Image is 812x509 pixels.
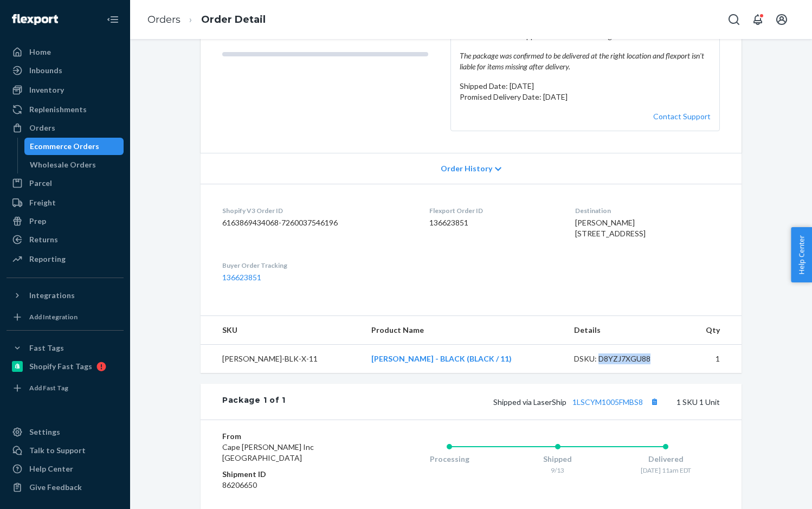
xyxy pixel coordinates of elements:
a: Ecommerce Orders [24,138,124,155]
div: Inventory [29,85,64,95]
span: Cape [PERSON_NAME] Inc [GEOGRAPHIC_DATA] [222,442,314,462]
a: Order Detail [201,14,266,25]
div: Give Feedback [29,482,82,493]
div: Orders [29,123,55,133]
div: Settings [29,427,60,437]
th: Qty [684,316,742,345]
a: [PERSON_NAME] - BLACK (BLACK / 11) [371,354,512,363]
div: 1 SKU 1 Unit [286,395,720,409]
button: Open account menu [771,9,792,30]
div: Replenishments [29,104,87,115]
a: Replenishments [7,101,124,118]
a: Talk to Support [7,442,124,459]
dd: 86206650 [222,480,352,491]
div: Prep [29,216,46,227]
button: Help Center [791,227,812,282]
img: Flexport logo [12,14,58,25]
button: Close Navigation [102,9,124,30]
div: Processing [395,454,504,465]
div: Ecommerce Orders [30,141,99,152]
div: Parcel [29,178,52,189]
dt: Shopify V3 Order ID [222,206,412,215]
p: The claim was not approved for the following reason: [460,31,711,72]
div: Wholesale Orders [30,159,96,170]
div: 9/13 [504,466,612,475]
a: Contact Support [653,112,711,121]
div: Shipped [504,454,612,465]
div: Inbounds [29,65,62,76]
ol: breadcrumbs [139,4,274,36]
a: Shopify Fast Tags [7,358,124,375]
div: Add Integration [29,312,78,321]
button: Give Feedback [7,479,124,496]
div: Integrations [29,290,75,301]
div: DSKU: D8YZJ7XGU88 [574,353,676,364]
dd: 136623851 [429,217,557,228]
div: Shopify Fast Tags [29,361,92,372]
p: Shipped Date: [DATE] [460,81,711,92]
a: Parcel [7,175,124,192]
div: Delivered [611,454,720,465]
a: Orders [147,14,181,25]
dd: 6163869434068-7260037546196 [222,217,412,228]
td: 1 [684,345,742,373]
dt: Flexport Order ID [429,206,557,215]
button: Fast Tags [7,339,124,357]
a: Settings [7,423,124,441]
div: Fast Tags [29,343,64,353]
div: Talk to Support [29,445,86,456]
a: Add Integration [7,308,124,326]
a: Inventory [7,81,124,99]
a: Freight [7,194,124,211]
th: Product Name [363,316,565,345]
div: Freight [29,197,56,208]
a: Prep [7,212,124,230]
span: Order History [441,163,492,174]
div: Add Fast Tag [29,383,68,392]
div: [DATE] 11am EDT [611,466,720,475]
a: Help Center [7,460,124,478]
a: Wholesale Orders [24,156,124,173]
dt: Destination [575,206,720,215]
th: Details [565,316,685,345]
a: 136623851 [222,273,261,282]
dt: From [222,431,352,442]
div: Reporting [29,254,66,265]
a: Home [7,43,124,61]
button: Copy tracking number [647,395,661,409]
a: Orders [7,119,124,137]
div: Help Center [29,463,73,474]
a: 1LSCYM1005FMBS8 [572,397,643,407]
dt: Shipment ID [222,469,352,480]
a: Inbounds [7,62,124,79]
a: Reporting [7,250,124,268]
dt: Buyer Order Tracking [222,261,412,270]
button: Open notifications [747,9,769,30]
span: Shipped via LaserShip [493,397,661,407]
div: Home [29,47,51,57]
div: Returns [29,234,58,245]
a: Returns [7,231,124,248]
a: Add Fast Tag [7,379,124,397]
th: SKU [201,316,363,345]
em: The package was confirmed to be delivered at the right location and flexport isn't liable for ite... [460,50,711,72]
span: [PERSON_NAME] [STREET_ADDRESS] [575,218,646,238]
td: [PERSON_NAME]-BLK-X-11 [201,345,363,373]
div: Package 1 of 1 [222,395,286,409]
button: Open Search Box [723,9,745,30]
p: Promised Delivery Date: [DATE] [460,92,711,102]
button: Integrations [7,287,124,304]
